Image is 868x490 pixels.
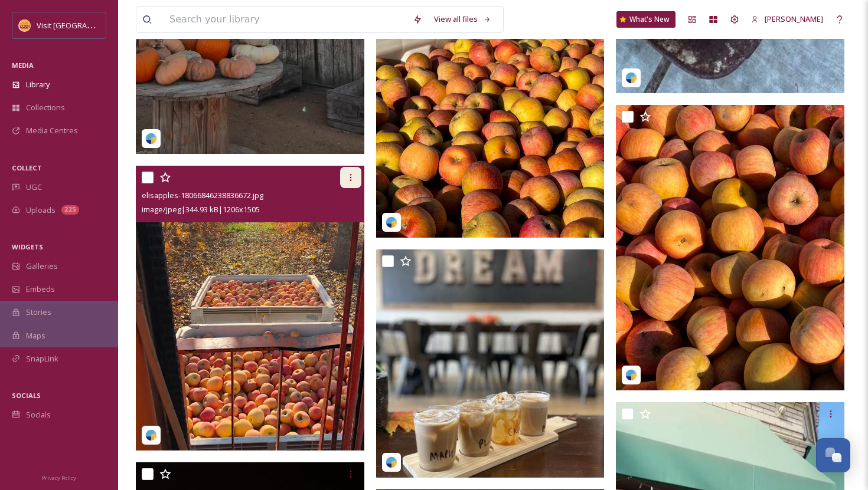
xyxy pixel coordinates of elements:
span: WIDGETS [12,242,43,251]
span: Library [26,79,50,90]
span: Uploads [26,205,56,216]
span: MEDIA [12,61,34,70]
span: Collections [26,102,65,113]
span: [PERSON_NAME] [765,14,823,24]
img: snapsea-logo.png [386,216,397,228]
img: snapsea-logo.png [386,456,397,468]
span: Galleries [26,261,58,272]
img: elisapples-18066846238836672.jpg [136,166,364,450]
span: SOCIALS [12,391,41,400]
img: inspirecoffeelodi-6051143.jpg [376,249,605,478]
span: Stories [26,307,51,318]
span: UGC [26,182,42,193]
img: snapsea-logo.png [145,429,157,441]
span: elisapples-18066846238836672.jpg [142,190,263,200]
img: Square%20Social%20Visit%20Lodi.png [19,19,31,31]
img: snapsea-logo.png [625,369,637,381]
span: SnapLink [26,353,58,364]
span: Maps [26,330,45,341]
input: Search your library [164,6,407,32]
a: [PERSON_NAME] [745,8,829,31]
span: image/jpeg | 344.93 kB | 1206 x 1505 [142,204,260,215]
span: COLLECT [12,163,42,172]
span: Embeds [26,284,55,295]
img: snapsea-logo.png [145,133,157,144]
span: Visit [GEOGRAPHIC_DATA] [37,19,128,31]
a: What's New [616,11,676,28]
span: Socials [26,409,51,420]
span: Media Centres [26,125,78,136]
div: 225 [61,205,79,215]
img: snapsea-logo.png [625,72,637,84]
img: elisapples-18024637988623897.jpg [616,105,844,390]
a: Privacy Policy [42,470,76,484]
span: Privacy Policy [42,474,76,482]
a: View all files [428,8,497,31]
button: Open Chat [816,438,850,472]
